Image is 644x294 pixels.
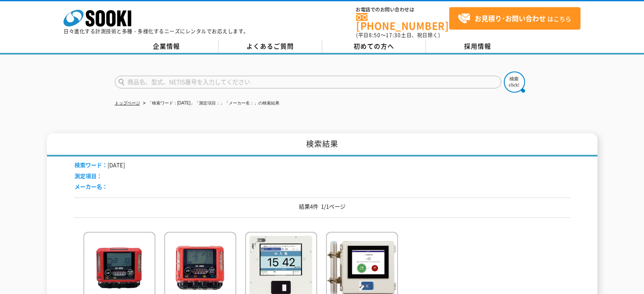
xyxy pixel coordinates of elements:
a: トップページ [115,101,140,105]
a: 企業情報 [115,40,218,53]
span: はこちら [458,12,571,25]
span: メーカー名： [75,182,108,190]
span: 初めての方へ [354,41,394,51]
strong: お見積り･お問い合わせ [475,13,546,23]
a: よくあるご質問 [218,40,322,53]
span: 測定項目： [75,172,102,180]
li: [DATE] [75,161,125,170]
span: 検索ワード： [75,161,108,169]
p: 日々進化する計測技術と多種・多様化するニーズにレンタルでお応えします。 [64,29,249,34]
a: お見積り･お問い合わせはこちら [449,7,580,30]
a: 採用情報 [426,40,530,53]
a: 初めての方へ [322,40,426,53]
input: 商品名、型式、NETIS番号を入力してください [115,76,501,88]
span: 17:30 [386,31,401,39]
h1: 検索結果 [47,133,597,157]
span: お電話でのお問い合わせは [356,7,449,12]
img: btn_search.png [504,71,525,93]
li: 「検索ワード：[DATE]」「測定項目：」「メーカー名：」の検索結果 [141,99,279,108]
p: 結果4件 1/1ページ [75,202,570,211]
span: 8:50 [369,31,381,39]
span: (平日 ～ 土日、祝日除く) [356,31,440,39]
a: [PHONE_NUMBER] [356,13,449,30]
